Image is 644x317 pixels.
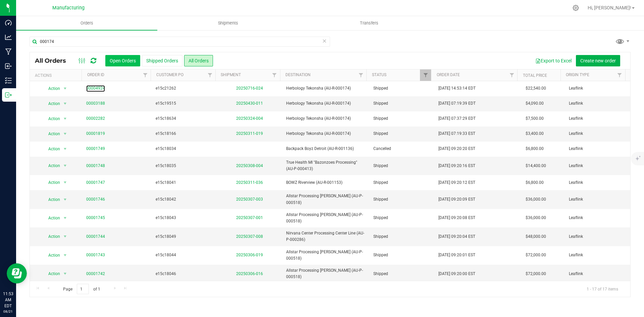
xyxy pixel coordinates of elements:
span: Leaflink [569,179,626,186]
a: 00002282 [86,115,105,122]
a: 20250307-001 [236,215,263,220]
span: Allstar Processing [PERSON_NAME] (AU-P-000518) [286,249,365,262]
span: Leaflink [569,100,626,107]
span: Action [43,269,61,278]
span: $4,090.00 [526,100,544,107]
span: select [61,129,69,139]
a: 00003188 [86,100,105,107]
span: 1 - 17 of 17 items [581,284,624,294]
button: Export to Excel [531,55,576,66]
div: Manage settings [572,5,580,11]
a: Filter [204,69,215,81]
a: Order ID [87,72,104,77]
span: Shipped [373,233,431,240]
span: Shipped [373,130,431,137]
span: $72,000.00 [526,271,546,277]
span: BOWZ Riverview (AU-R-001153) [286,179,365,186]
span: Herbology Tekonsha (AU-R-000174) [286,100,365,107]
span: Action [43,114,61,123]
span: Leaflink [569,215,626,221]
span: select [61,99,69,108]
a: 20250311-019 [236,131,263,136]
span: select [61,178,69,187]
span: Action [43,161,61,170]
span: Action [43,84,61,93]
a: 20250324-004 [236,116,263,121]
a: 20250307-003 [236,197,263,202]
span: [DATE] 09:20:08 EST [438,215,475,221]
span: Leaflink [569,271,626,277]
span: Orders [71,20,102,26]
span: Action [43,251,61,260]
span: Action [43,99,61,108]
span: e15c18034 [156,146,213,152]
span: e15c18042 [156,196,213,203]
span: e15c18634 [156,115,213,122]
span: Allstar Processing [PERSON_NAME] (AU-P-000518) [286,267,365,280]
a: 20250306-016 [236,271,263,276]
span: Shipped [373,115,431,122]
span: select [61,251,69,260]
span: Shipped [373,215,431,221]
span: [DATE] 09:20:16 EST [438,163,475,169]
a: Orders [16,16,157,30]
span: select [61,114,69,123]
span: Page of 1 [57,284,106,294]
span: e15c18043 [156,215,213,221]
a: 20250306-019 [236,253,263,257]
span: e15c18041 [156,179,213,186]
span: Shipped [373,163,431,169]
a: 00004924 [86,85,105,92]
span: All Orders [35,57,73,64]
span: Action [43,178,61,187]
inline-svg: Dashboard [5,19,12,26]
span: Leaflink [569,252,626,258]
span: $72,000.00 [526,252,546,258]
span: select [61,195,69,204]
a: 00001748 [86,163,105,169]
a: Customer PO [156,72,183,77]
span: select [61,269,69,278]
a: Total Price [523,73,547,78]
span: [DATE] 09:20:09 EST [438,196,475,203]
a: Shipments [157,16,299,30]
span: Clear [322,37,327,45]
span: Shipments [209,20,247,26]
span: $48,000.00 [526,233,546,240]
span: Leaflink [569,115,626,122]
button: Open Orders [105,55,140,66]
a: 00001819 [86,130,105,137]
span: select [61,161,69,170]
span: [DATE] 09:20:01 EST [438,252,475,258]
a: Status [372,72,386,77]
a: Destination [285,72,311,77]
span: $22,540.00 [526,85,546,92]
a: Filter [506,69,517,81]
p: 11:53 AM EDT [3,291,13,309]
span: Shipped [373,85,431,92]
span: Cancelled [373,146,431,152]
a: 00001749 [86,146,105,152]
span: Backpack Boyz Detroit (AU-R-001136) [286,146,365,152]
p: 08/21 [3,309,13,314]
iframe: Resource center [7,263,27,283]
span: e15c18044 [156,252,213,258]
inline-svg: Outbound [5,92,12,98]
span: Action [43,195,61,204]
span: e15c19515 [156,100,213,107]
span: [DATE] 07:37:29 EDT [438,115,476,122]
span: select [61,232,69,241]
a: 20250430-011 [236,101,263,106]
a: Filter [140,69,151,81]
span: [DATE] 07:19:39 EDT [438,100,476,107]
span: e15c18046 [156,271,213,277]
span: Action [43,144,61,154]
span: Action [43,129,61,139]
span: e15c18049 [156,233,213,240]
span: e15c21262 [156,85,213,92]
input: 1 [77,284,89,294]
button: Create new order [576,55,620,66]
span: Nirvana Center Processing Center Line (AU-P-000286) [286,230,365,243]
a: Filter [355,69,366,81]
span: Action [43,213,61,223]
